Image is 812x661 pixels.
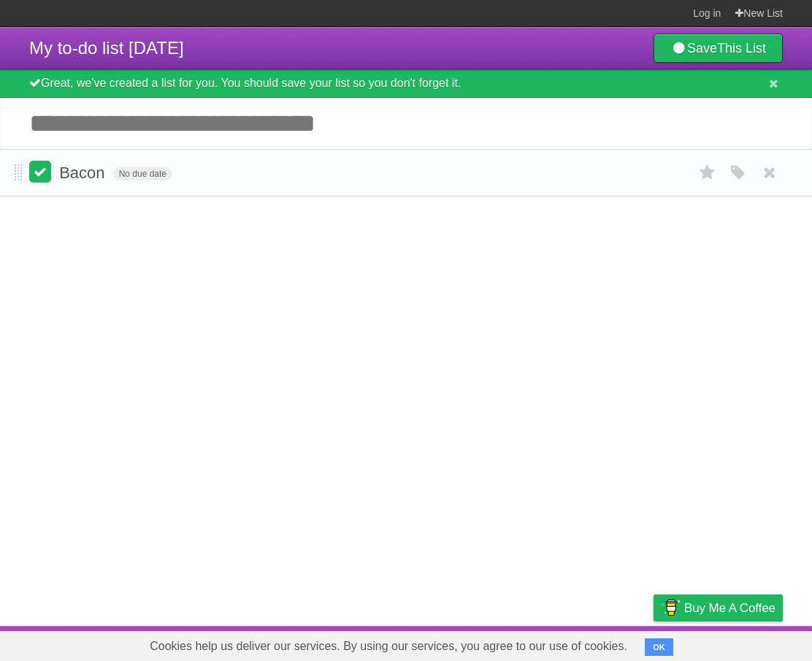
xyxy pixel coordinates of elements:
[654,34,783,63] a: SaveThis List
[654,595,783,622] a: Buy me a coffee
[113,167,172,180] span: No due date
[645,638,673,656] button: OK
[507,630,567,657] a: Developers
[135,632,642,661] span: Cookies help us deliver our services. By using our services, you agree to our use of cookies.
[691,630,783,657] a: Suggest a feature
[717,41,766,56] b: This List
[684,595,775,621] span: Buy me a coffee
[459,630,490,657] a: About
[635,630,673,657] a: Privacy
[29,38,184,58] span: My to-do list [DATE]
[585,630,617,657] a: Terms
[29,161,51,183] label: Done
[694,161,721,185] label: Star task
[59,164,108,182] span: Bacon
[661,595,681,620] img: Buy me a coffee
